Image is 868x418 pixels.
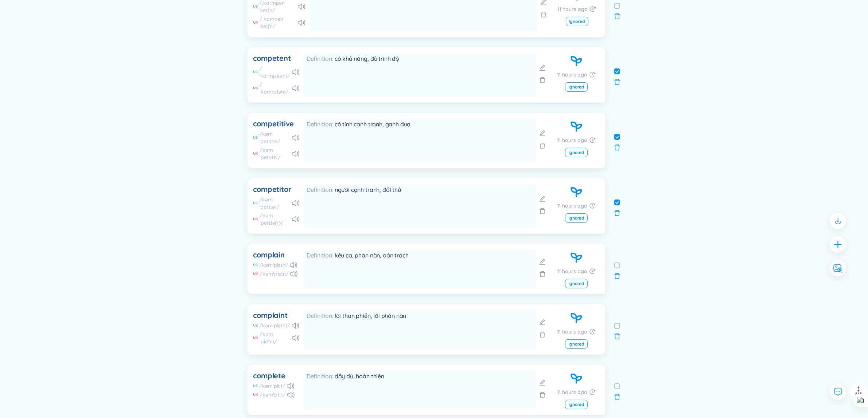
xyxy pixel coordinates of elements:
[260,331,291,345] div: /kəmˈpleɪnt/
[307,372,335,380] span: Definition
[260,261,288,269] div: /kəmˈpleɪn/
[335,55,399,62] span: có khả năng, đủ trình độ
[307,55,335,62] span: Definition
[335,372,384,380] span: đầy đủ, hoàn thiện
[260,65,291,79] div: /ˈkɑːmpɪtənt/
[253,323,258,328] div: US
[253,201,258,206] div: US
[253,4,258,9] div: US
[260,322,290,329] div: /kəmˈpleɪnt/
[566,17,588,26] button: Ignored
[565,148,588,157] button: Ignored
[253,310,288,320] div: complaint
[260,15,297,30] div: /ˌkɒmpenˈseɪʃn/
[253,392,258,397] div: UK
[557,267,587,275] span: 11 hours ago
[557,388,587,396] span: 11 hours ago
[253,271,258,276] div: UK
[260,391,286,398] div: /kəmˈpliːt/
[565,213,588,223] button: Ignored
[853,386,864,398] img: to top
[557,136,587,144] span: 11 hours ago
[557,71,587,79] span: 11 hours ago
[307,121,335,128] span: Definition
[557,5,588,13] span: 11 hours ago
[253,70,258,75] div: US
[335,121,411,128] span: có tính cạnh tranh, ganh đua
[253,217,258,222] div: UK
[260,81,291,95] div: /ˈkɒmpɪtənt/
[260,196,291,210] div: /kəmˈpetɪtər/
[307,252,335,259] span: Definition
[253,20,258,25] div: UK
[260,270,289,277] div: /kəmˈpleɪn/
[253,371,285,381] div: complete
[253,53,291,63] div: competent
[565,279,588,288] button: Ignored
[557,202,587,210] span: 11 hours ago
[335,186,401,193] span: người cạnh tranh, đối thủ
[253,119,294,129] div: competitive
[565,82,588,92] button: Ignored
[253,86,258,91] div: UK
[260,130,291,145] div: /kəmˈpetətɪv/
[253,383,258,389] div: US
[833,240,842,249] span: plus
[557,328,587,336] span: 11 hours ago
[260,382,285,390] div: /kəmˈpliːt/
[565,339,588,349] button: Ignored
[307,312,335,319] span: Definition
[253,250,285,260] div: complain
[335,252,409,259] span: kêu ca, phàn nàn, oán trách
[253,335,258,340] div: UK
[260,146,291,161] div: /kəmˈpetətɪv/
[307,186,335,193] span: Definition
[253,151,258,156] div: UK
[335,312,406,319] span: lời than phiền, lời phàn nàn
[253,135,258,140] div: US
[253,184,292,194] div: competitor
[253,263,258,268] div: US
[565,400,588,409] button: Ignored
[260,212,291,226] div: /kəmˈpetɪtə(r)/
